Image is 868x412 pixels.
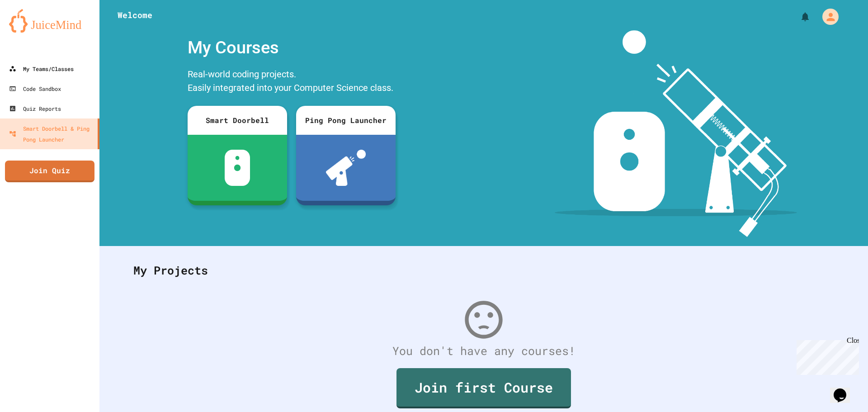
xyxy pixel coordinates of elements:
[9,123,94,145] div: Smart Doorbell & Ping Pong Launcher
[830,376,859,403] iframe: chat widget
[783,9,813,24] div: My Notifications
[188,106,287,135] div: Smart Doorbell
[124,253,843,288] div: My Projects
[9,63,74,74] div: My Teams/Classes
[225,150,250,186] img: sdb-white.svg
[9,9,90,33] img: logo-orange.svg
[124,342,843,360] div: You don't have any courses!
[183,30,400,65] div: My Courses
[4,4,62,57] div: Chat with us now!Close
[296,106,396,135] div: Ping Pong Launcher
[5,161,94,182] a: Join Quiz
[326,150,366,186] img: ppl-with-ball.png
[793,336,859,375] iframe: chat widget
[183,65,400,99] div: Real-world coding projects. Easily integrated into your Computer Science class.
[9,103,61,114] div: Quiz Reports
[813,6,841,27] div: My Account
[555,30,797,237] img: banner-image-my-projects.png
[9,83,61,94] div: Code Sandbox
[396,368,571,408] a: Join first Course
